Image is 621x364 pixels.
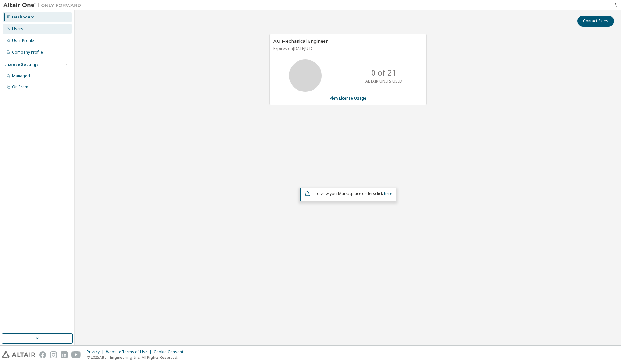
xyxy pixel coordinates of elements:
[4,62,39,67] div: License Settings
[3,2,84,8] img: Altair One
[87,349,106,355] div: Privacy
[365,79,402,84] p: ALTAIR UNITS USED
[12,73,30,79] div: Managed
[71,351,81,358] img: youtube.svg
[338,191,375,196] em: Marketplace orders
[39,351,46,358] img: facebook.svg
[315,191,392,196] span: To view your click
[12,38,34,43] div: User Profile
[273,46,421,51] p: Expires on [DATE] UTC
[577,16,614,27] button: Contact Sales
[12,15,35,20] div: Dashboard
[2,351,35,358] img: altair_logo.svg
[87,355,187,360] p: © 2025 Altair Engineering, Inc. All Rights Reserved.
[12,84,28,90] div: On Prem
[61,351,68,358] img: linkedin.svg
[12,26,23,31] div: Users
[371,67,397,78] p: 0 of 21
[154,349,187,355] div: Cookie Consent
[106,349,154,355] div: Website Terms of Use
[330,95,366,101] a: View License Usage
[384,191,392,196] a: here
[50,351,57,358] img: instagram.svg
[12,50,43,55] div: Company Profile
[273,38,328,44] span: AU Mechanical Engineer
